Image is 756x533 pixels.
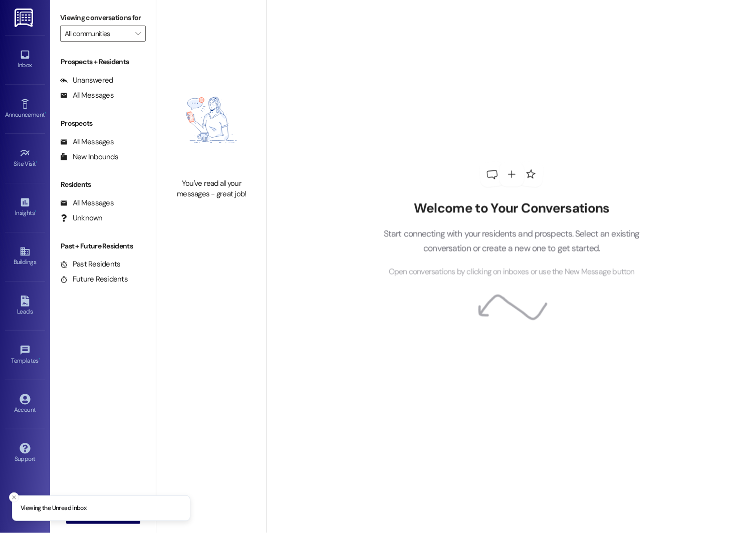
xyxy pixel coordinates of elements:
button: Close toast [9,492,19,502]
a: Site Visit • [5,145,45,172]
img: ResiDesk Logo [15,9,35,27]
a: Insights • [5,194,45,221]
div: Unknown [60,213,103,223]
a: Account [5,391,45,418]
div: Prospects + Residents [50,57,156,67]
div: Past + Future Residents [50,241,156,251]
p: Viewing the Unread inbox [21,504,86,513]
a: Templates • [5,342,45,369]
div: All Messages [60,137,114,147]
a: Buildings [5,243,45,270]
div: Future Residents [60,274,128,285]
a: Support [5,440,45,467]
span: Open conversations by clicking on inboxes or use the New Message button [389,265,635,278]
span: • [36,159,38,166]
div: Prospects [50,118,156,129]
a: Leads [5,293,45,320]
div: All Messages [60,90,114,101]
label: Viewing conversations for [60,10,146,26]
div: All Messages [60,198,114,208]
a: Inbox [5,46,45,73]
div: New Inbounds [60,152,118,162]
div: Unanswered [60,75,113,86]
span: • [35,208,36,215]
h2: Welcome to Your Conversations [368,200,655,216]
div: Past Residents [60,259,121,270]
img: empty-state [167,67,256,173]
span: • [39,356,40,363]
p: Start connecting with your residents and prospects. Select an existing conversation or create a n... [368,227,655,255]
span: • [45,110,46,117]
i:  [135,30,141,38]
div: Residents [50,179,156,190]
input: All communities [65,26,130,42]
div: You've read all your messages - great job! [167,178,256,200]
